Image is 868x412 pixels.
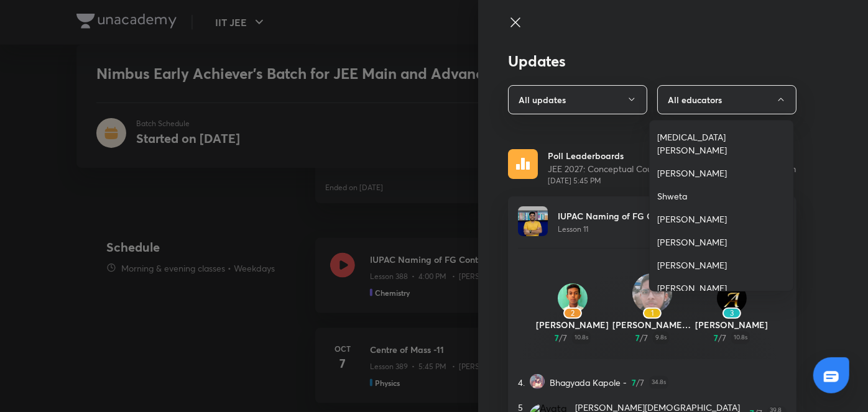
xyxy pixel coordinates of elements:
span: [MEDICAL_DATA][PERSON_NAME] [657,130,786,157]
span: [PERSON_NAME] [657,259,786,272]
span: [PERSON_NAME] [PERSON_NAME] [657,282,786,308]
span: [PERSON_NAME] [657,167,786,180]
span: [PERSON_NAME] [657,213,786,226]
span: Shweta [657,190,786,203]
span: [PERSON_NAME] [657,236,786,249]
